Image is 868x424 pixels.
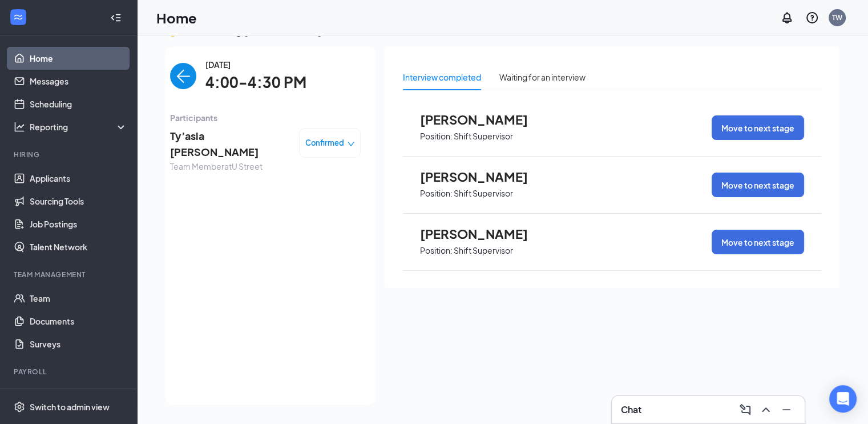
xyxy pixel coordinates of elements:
a: Team [30,287,127,310]
div: Open Intercom Messenger [829,385,857,413]
svg: WorkstreamLogo [13,11,24,23]
a: Scheduling [30,93,127,115]
a: Surveys [30,333,127,355]
a: Messages [30,70,127,93]
svg: Collapse [110,12,122,23]
div: Team Management [14,270,125,279]
div: Reporting [30,121,128,133]
span: Confirmed [305,137,344,149]
svg: Notifications [780,11,794,25]
p: Position: [420,131,453,142]
p: Position: [420,188,453,199]
a: Job Postings [30,213,127,235]
span: Ty’asia [PERSON_NAME] [170,128,290,161]
div: Waiting for an interview [499,71,586,83]
svg: QuestionInfo [805,11,819,25]
a: PayrollCrown [30,384,127,407]
a: Applicants [30,167,127,190]
div: Payroll [14,367,125,377]
div: Switch to admin view [30,401,110,413]
p: Position: [420,245,453,256]
span: [PERSON_NAME] [420,169,546,184]
a: Documents [30,310,127,333]
a: Sourcing Tools [30,190,127,213]
div: Interview completed [403,71,481,83]
svg: Settings [14,401,25,413]
span: down [347,140,355,148]
svg: ChevronUp [759,403,773,417]
h1: Home [156,8,197,27]
a: Talent Network [30,235,127,258]
button: Move to next stage [712,115,804,140]
p: Shift Supervisor [454,188,513,199]
button: Move to next stage [712,173,804,197]
svg: ComposeMessage [738,403,752,417]
button: ComposeMessage [736,401,754,419]
button: Minimize [777,401,796,419]
svg: Minimize [780,403,793,417]
h3: Chat [621,403,641,416]
button: back-button [170,63,196,89]
a: Home [30,47,127,70]
p: Shift Supervisor [454,245,513,256]
span: Team Member at U Street [170,160,290,173]
button: Move to next stage [712,230,804,254]
button: ChevronUp [757,401,775,419]
div: TW [832,13,842,22]
div: Hiring [14,150,125,159]
span: [DATE] [205,58,306,71]
span: [PERSON_NAME] [420,226,546,241]
span: Participants [170,111,361,124]
span: 4:00-4:30 PM [205,71,306,94]
p: Shift Supervisor [454,131,513,142]
svg: Analysis [14,121,25,133]
span: [PERSON_NAME] [420,112,546,127]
